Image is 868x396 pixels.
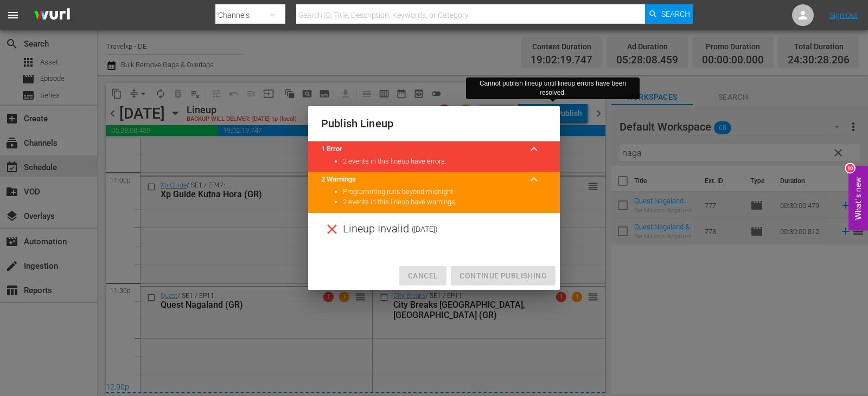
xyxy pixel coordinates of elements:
span: Cancel [408,269,438,283]
title: 1 Error [321,144,521,154]
h2: Publish Lineup [321,115,547,132]
a: Sign Out [829,11,858,20]
li: 2 events in this lineup have warnings. [343,197,547,207]
span: keyboard_arrow_up [527,142,540,155]
button: keyboard_arrow_up [521,166,547,192]
button: Open Feedback Widget [848,166,868,230]
title: 2 Warnings [321,174,521,185]
button: Cancel [399,266,446,286]
div: 10 [846,164,854,172]
div: Lineup Invalid [308,213,560,245]
li: Programming runs beyond midnight [343,187,547,197]
img: ans4CAIJ8jUAAAAAAAAAAAAAAAAAAAAAAAAgQb4GAAAAAAAAAAAAAAAAAAAAAAAAJMjXAAAAAAAAAAAAAAAAAAAAAAAAgAT5G... [26,3,78,28]
span: keyboard_arrow_up [527,173,540,186]
span: menu [7,9,20,22]
button: keyboard_arrow_up [521,136,547,162]
div: Cannot publish lineup until lineup errors have been resolved. [470,79,635,98]
li: 2 events in this lineup have errors. [343,157,547,167]
span: Search [661,4,690,24]
span: ( [DATE] ) [412,221,438,237]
